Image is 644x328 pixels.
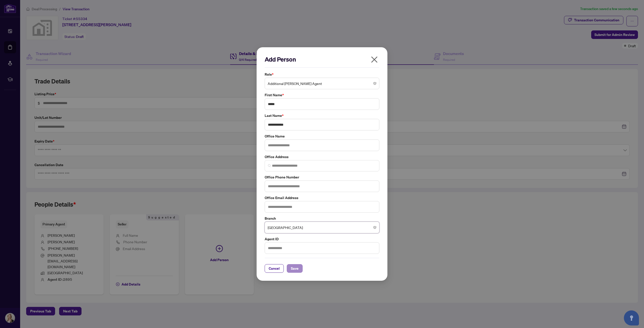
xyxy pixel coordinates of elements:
label: Branch [265,216,379,221]
label: Office Name [265,133,379,139]
span: Additional RAHR Agent [268,79,376,88]
img: search_icon [268,164,271,167]
label: Office Email Address [265,195,379,201]
span: Save [291,264,299,272]
span: close [370,56,378,64]
button: Cancel [265,264,284,273]
label: Office Address [265,154,379,160]
h2: Add Person [265,55,379,63]
button: Open asap [624,310,639,325]
label: Role [265,72,379,77]
span: close-circle [373,82,376,85]
label: Agent ID [265,236,379,242]
span: Cancel [269,264,280,272]
button: Save [287,264,303,273]
label: Office Phone Number [265,174,379,180]
span: close-circle [373,226,376,229]
span: Burlington [268,223,376,232]
label: First Name [265,92,379,98]
label: Last Name [265,113,379,118]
